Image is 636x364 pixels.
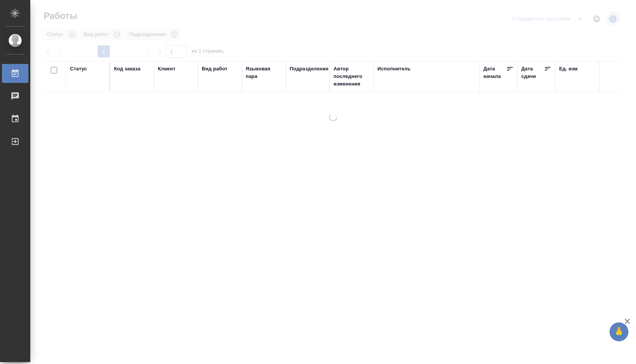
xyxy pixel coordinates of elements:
[334,65,370,88] div: Автор последнего изменения
[114,65,140,73] div: Код заказа
[70,65,87,73] div: Статус
[158,65,175,73] div: Клиент
[483,65,506,80] div: Дата начала
[290,65,329,73] div: Подразделение
[246,65,282,80] div: Языковая пара
[609,322,628,341] button: 🙏
[202,65,228,73] div: Вид работ
[559,65,578,73] div: Ед. изм
[613,324,625,340] span: 🙏
[521,65,544,80] div: Дата сдачи
[377,65,411,73] div: Исполнитель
